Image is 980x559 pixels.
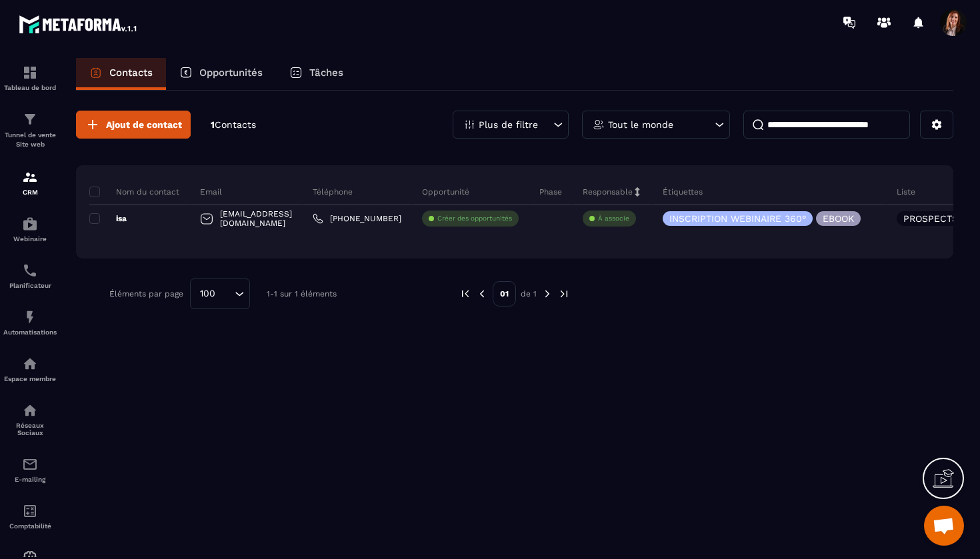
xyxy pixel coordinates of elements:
[663,187,703,197] p: Étiquettes
[22,309,38,325] img: automations
[823,214,854,223] p: EBOOK
[22,503,38,519] img: accountant
[211,119,256,131] p: 1
[200,187,222,197] p: Email
[76,58,166,90] a: Contacts
[22,356,38,372] img: automations
[89,187,179,197] p: Nom du contact
[924,506,964,546] div: Ouvrir le chat
[220,286,231,301] input: Search for option
[476,288,488,300] img: prev
[3,235,57,243] p: Webinaire
[422,187,469,197] p: Opportunité
[3,84,57,91] p: Tableau de bord
[3,476,57,483] p: E-mailing
[583,187,633,197] p: Responsable
[3,522,57,530] p: Comptabilité
[215,119,256,130] span: Contacts
[22,65,38,81] img: formation
[22,216,38,232] img: automations
[3,328,57,336] p: Automatisations
[3,159,57,206] a: formationformationCRM
[22,263,38,279] img: scheduler
[608,120,673,129] p: Tout le monde
[669,214,806,223] p: INSCRIPTION WEBINAIRE 360°
[106,118,182,131] span: Ajout de contact
[267,289,337,298] p: 1-1 sur 1 éléments
[3,206,57,253] a: automationsautomationsWebinaire
[3,55,57,101] a: formationformationTableau de bord
[313,213,401,224] a: [PHONE_NUMBER]
[493,281,516,306] p: 01
[276,58,357,90] a: Tâches
[539,187,562,197] p: Phase
[199,67,263,79] p: Opportunités
[3,282,57,289] p: Planificateur
[598,214,629,223] p: À associe
[76,111,191,139] button: Ajout de contact
[479,120,538,129] p: Plus de filtre
[22,456,38,472] img: email
[3,493,57,540] a: accountantaccountantComptabilité
[558,288,570,300] img: next
[109,67,153,79] p: Contacts
[195,286,220,301] span: 100
[3,392,57,446] a: social-networksocial-networkRéseaux Sociaux
[309,67,343,79] p: Tâches
[19,12,139,36] img: logo
[3,446,57,493] a: emailemailE-mailing
[89,213,127,224] p: isa
[897,187,915,197] p: Liste
[109,289,183,298] p: Éléments par page
[3,131,57,149] p: Tunnel de vente Site web
[22,111,38,127] img: formation
[3,422,57,436] p: Réseaux Sociaux
[166,58,276,90] a: Opportunités
[521,288,537,299] p: de 1
[3,346,57,392] a: automationsautomationsEspace membre
[3,101,57,159] a: formationformationTunnel de vente Site web
[3,253,57,299] a: schedulerschedulerPlanificateur
[22,169,38,185] img: formation
[313,187,353,197] p: Téléphone
[3,299,57,346] a: automationsautomationsAutomatisations
[3,375,57,382] p: Espace membre
[22,402,38,418] img: social-network
[3,189,57,196] p: CRM
[190,279,250,309] div: Search for option
[541,288,553,300] img: next
[459,288,471,300] img: prev
[437,214,512,223] p: Créer des opportunités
